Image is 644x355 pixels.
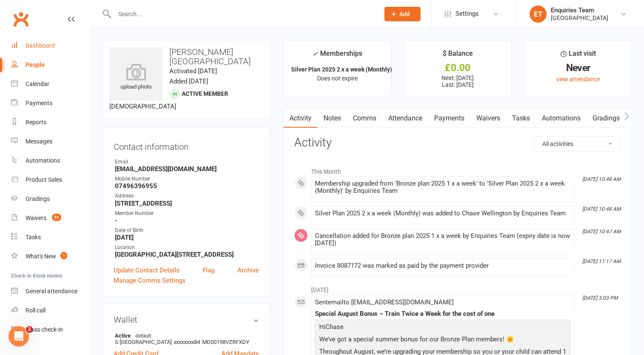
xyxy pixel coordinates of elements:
a: Gradings [11,189,90,209]
a: view attendance [556,76,600,83]
div: Memberships [312,48,362,64]
span: MD00198VZRFXDY [202,339,249,345]
span: 2 [26,326,33,333]
h3: [PERSON_NAME][GEOGRAPHIC_DATA] [109,47,263,66]
div: Special August Bonus – Train Twice a Week for the cost of one [315,310,570,318]
a: Dashboard [11,36,90,55]
div: $ Balance [443,48,473,63]
div: Last visit [560,48,595,63]
a: Automations [11,151,90,170]
div: Silver Plan 2025 2 x a week (Monthly) was added to Chase Wellington by Enquiries Team [315,210,570,217]
input: Search... [112,8,373,20]
div: General attendance [26,288,77,295]
strong: - [115,217,259,224]
a: Waivers 51 [11,209,90,228]
div: Product Sales [26,176,62,183]
strong: 07496396955 [115,182,259,190]
a: Product Sales [11,170,90,189]
span: Sent email to [EMAIL_ADDRESS][DOMAIN_NAME] [315,298,454,306]
i: [DATE] 10:48 AM [582,176,621,182]
li: S [GEOGRAPHIC_DATA] [114,331,259,346]
span: Add [399,11,410,17]
div: People [26,61,45,68]
div: Membership upgraded from 'Bronze plan 2025 1 x a week' to 'Silver Plan 2025 2 x a week (Monthly)'... [315,180,570,195]
a: Class kiosk mode [11,320,90,339]
button: Add [384,7,421,21]
li: [DATE] [294,281,621,295]
span: [DEMOGRAPHIC_DATA] [109,103,176,110]
i: [DATE] 10:48 AM [582,206,621,212]
a: Manage Comms Settings [114,275,186,286]
h3: Activity [294,136,621,149]
div: Email [115,158,259,166]
div: Payments [26,100,52,106]
time: Added [DATE] [169,77,208,85]
div: [GEOGRAPHIC_DATA] [551,14,608,22]
span: Does not expire [317,75,358,82]
a: What's New1 [11,247,90,266]
div: Enquiries Team [551,6,608,14]
span: default [133,332,154,339]
div: Date of Birth [115,226,259,235]
strong: [EMAIL_ADDRESS][DOMAIN_NAME] [115,165,259,173]
a: Waivers [470,109,506,128]
a: People [11,55,90,74]
div: Calendar [26,80,49,87]
div: Messages [26,138,52,145]
span: Hi [319,323,326,331]
a: Roll call [11,301,90,320]
span: Settings [455,4,479,23]
div: Address [115,192,259,200]
div: ET [530,6,547,23]
a: Flag [203,265,215,275]
span: xxxxxxxx84 [174,339,200,345]
strong: Active [115,332,255,339]
div: Mobile Number [115,175,259,183]
a: Payments [428,109,470,128]
p: We’ve got a special summer bonus for our Bronze Plan members! 🌞 [317,334,568,346]
a: Automations [536,109,587,128]
a: Calendar [11,74,90,94]
a: Reports [11,113,90,132]
div: Gradings [26,195,50,202]
div: Invoice 8087172 was marked as paid by the payment provider [315,262,570,269]
li: This Month [294,163,621,176]
div: Reports [26,119,46,126]
i: ✓ [312,50,318,58]
a: Activity [283,109,318,128]
a: General attendance kiosk mode [11,282,90,301]
a: Comms [347,109,382,128]
span: Active member [182,90,228,97]
div: upload photo [109,63,163,92]
iframe: Intercom live chat [9,326,29,346]
strong: [GEOGRAPHIC_DATA][STREET_ADDRESS] [115,251,259,258]
a: Clubworx [10,9,31,30]
div: What's New [26,253,56,260]
h3: Contact information [114,139,259,152]
div: Tasks [26,234,41,240]
p: Chase [317,322,568,334]
time: Activated [DATE] [169,67,217,75]
i: [DATE] 3:03 PM [582,295,618,301]
a: Attendance [382,109,428,128]
div: £0.00 [412,63,504,72]
strong: Silver Plan 2025 2 x a week (Monthly) [291,66,392,73]
h3: Wallet [114,315,259,324]
a: Update Contact Details [114,265,180,275]
i: [DATE] 11:17 AM [582,258,621,264]
span: 51 [52,214,61,221]
div: Class check-in [26,326,63,333]
div: Cancellation added for Bronze plan 2025 1 x a week by Enquiries Team (expiry date is now [DATE]) [315,232,570,247]
a: Archive [238,265,259,275]
i: [DATE] 10:47 AM [582,229,621,235]
strong: [STREET_ADDRESS] [115,200,259,207]
div: Automations [26,157,60,164]
div: Roll call [26,307,46,314]
a: Notes [318,109,347,128]
div: Waivers [26,215,46,221]
div: Member Number [115,209,259,218]
a: Payments [11,94,90,113]
strong: [DATE] [115,234,259,241]
a: Tasks [11,228,90,247]
span: 1 [60,252,67,259]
